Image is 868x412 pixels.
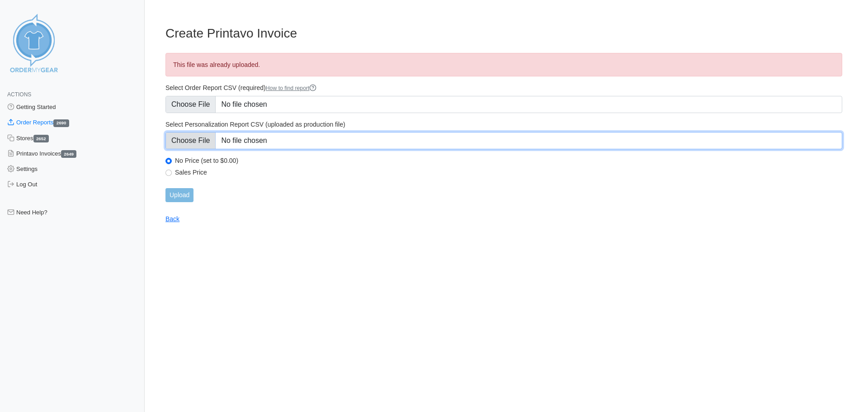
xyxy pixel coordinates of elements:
span: 2652 [33,135,49,142]
a: How to find report [266,85,317,91]
input: Upload [165,188,193,202]
span: 2649 [61,150,76,158]
label: Sales Price [175,168,842,176]
div: This file was already uploaded. [165,53,842,76]
span: Actions [7,91,31,98]
label: Select Personalization Report CSV (uploaded as production file) [165,120,842,128]
label: No Price (set to $0.00) [175,156,842,165]
span: 2690 [53,119,69,127]
h3: Create Printavo Invoice [165,26,842,41]
a: Back [165,215,179,223]
label: Select Order Report CSV (required) [165,84,842,92]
